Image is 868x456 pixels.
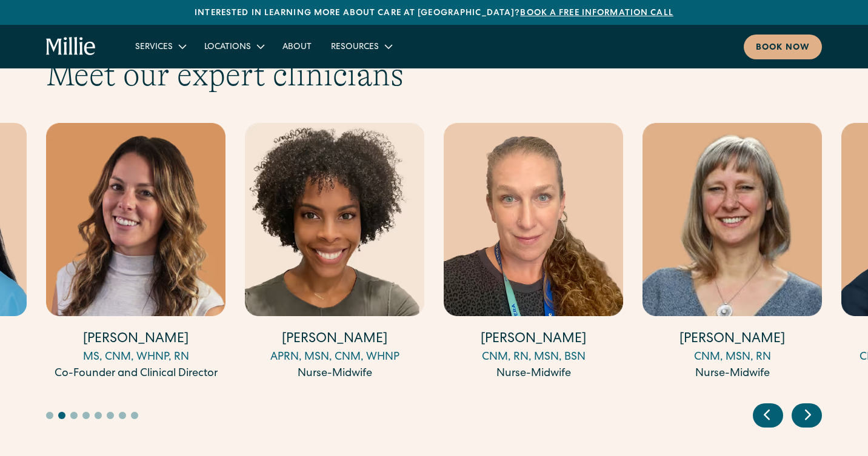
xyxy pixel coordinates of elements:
div: 6 / 17 [643,123,822,384]
button: Go to slide 8 [131,412,138,419]
div: 5 / 17 [444,123,623,384]
button: Go to slide 6 [107,412,114,419]
div: Services [135,41,173,54]
h4: [PERSON_NAME] [245,331,424,349]
div: Locations [204,41,251,54]
button: Go to slide 7 [119,412,126,419]
div: 4 / 17 [245,123,424,384]
div: Locations [195,36,273,56]
button: Go to slide 3 [70,412,78,419]
h4: [PERSON_NAME] [643,331,822,349]
div: Previous slide [753,403,783,428]
div: Nurse-Midwife [245,366,424,382]
div: Services [125,36,195,56]
a: Book now [744,35,822,59]
div: APRN, MSN, CNM, WHNP [245,349,424,366]
a: [PERSON_NAME]CNM, MSN, RNNurse-Midwife [643,123,822,382]
div: Resources [321,36,401,56]
div: 3 / 17 [46,123,225,384]
button: Go to slide 5 [95,412,102,419]
div: CNM, RN, MSN, BSN [444,349,623,366]
a: [PERSON_NAME]CNM, RN, MSN, BSNNurse-Midwife [444,123,623,382]
h4: [PERSON_NAME] [46,331,225,349]
div: Resources [331,41,379,54]
a: Book a free information call [520,9,673,18]
a: [PERSON_NAME]APRN, MSN, CNM, WHNPNurse-Midwife [245,123,424,382]
div: Nurse-Midwife [643,366,822,382]
div: Book now [756,42,810,55]
button: Go to slide 1 [46,412,53,419]
div: CNM, MSN, RN [643,349,822,366]
div: Co-Founder and Clinical Director [46,366,225,382]
div: Next slide [792,403,822,428]
h4: [PERSON_NAME] [444,331,623,349]
div: Nurse-Midwife [444,366,623,382]
a: home [46,37,96,56]
button: Go to slide 2 [58,412,65,419]
button: Go to slide 4 [82,412,90,419]
h2: Meet our expert clinicians [46,56,822,94]
a: [PERSON_NAME]MS, CNM, WHNP, RNCo-Founder and Clinical Director [46,123,225,382]
a: About [273,36,321,56]
div: MS, CNM, WHNP, RN [46,349,225,366]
